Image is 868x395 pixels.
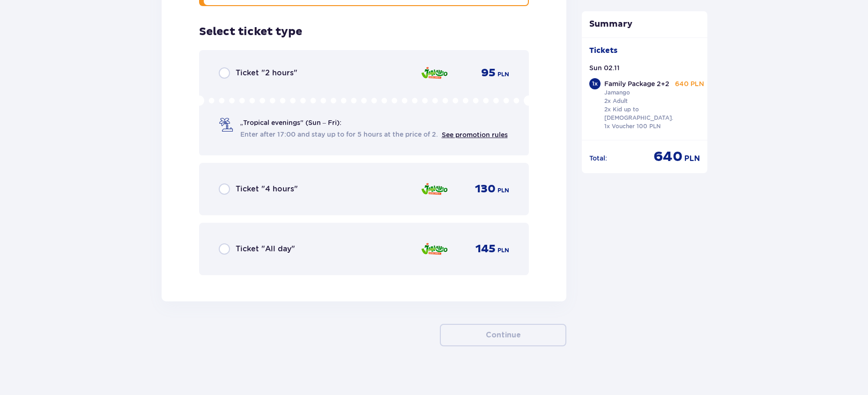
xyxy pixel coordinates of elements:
[604,79,669,88] p: Family Package 2+2
[497,246,509,255] span: PLN
[421,239,448,259] img: Jamango
[236,184,298,194] span: Ticket "4 hours"
[421,63,448,83] img: Jamango
[199,25,302,39] h4: Select ticket type
[675,79,704,88] p: 640 PLN
[653,148,683,166] span: 640
[421,179,448,199] img: Jamango
[497,186,509,195] span: PLN
[589,78,601,89] div: 1 x
[240,118,341,127] span: „Tropical evenings" (Sun – Fri):
[475,182,496,196] span: 130
[475,242,496,256] span: 145
[486,330,521,340] p: Continue
[497,70,509,79] span: PLN
[604,88,630,97] p: Jamango
[604,97,673,131] p: 2x Adult 2x Kid up to [DEMOGRAPHIC_DATA]. 1x Voucher 100 PLN
[481,66,496,80] span: 95
[236,68,297,78] span: Ticket "2 hours"
[440,324,566,346] button: Continue
[582,19,707,30] p: Summary
[589,63,620,73] p: Sun 02.11
[684,154,700,164] span: PLN
[240,130,438,139] span: Enter after 17:00 and stay up to for 5 hours at the price of 2.
[589,45,617,56] p: Tickets
[442,131,508,139] a: See promotion rules
[236,244,295,254] span: Ticket "All day"
[589,154,607,163] p: Total :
